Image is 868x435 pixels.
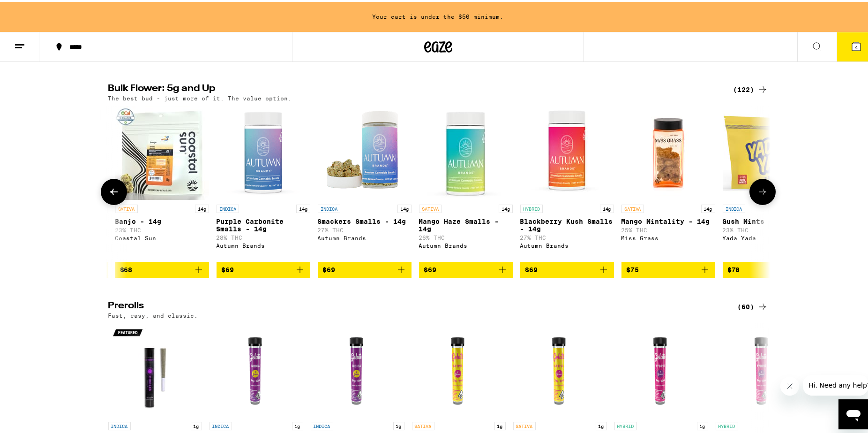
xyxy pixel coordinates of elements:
[513,321,607,415] img: Gelato - Strawberry Cough - 1g
[520,241,614,247] div: Autumn Brands
[210,321,303,415] img: Gelato - Grape Pie - 1g
[108,93,292,99] p: The best bud - just more of it. The value option.
[318,225,412,231] p: 27% THC
[614,321,708,415] img: Gelato - Gelonade - 1g
[108,299,722,311] h2: Prerolls
[108,311,198,317] p: Fast, easy, and classic.
[6,7,67,14] span: Hi. Need any help?
[520,260,614,276] button: Add to bag
[723,104,816,198] img: Yada Yada - Gush Mints - 20g
[115,233,209,239] div: Coastal Sun
[600,203,614,211] p: 14g
[115,104,209,260] a: Open page for Banjo - 14g from Coastal Sun
[311,321,404,415] img: Gelato - Papaya - 1g
[217,203,239,211] p: INDICA
[701,203,715,211] p: 14g
[520,233,614,239] p: 27% THC
[626,264,639,272] span: $75
[723,216,816,223] p: Gush Mints - 20g
[115,104,209,198] img: Coastal Sun - Banjo - 14g
[727,264,740,272] span: $78
[697,420,708,428] p: 1g
[217,260,310,276] button: Add to bag
[412,420,434,428] p: SATIVA
[292,420,303,428] p: 1g
[296,203,310,211] p: 14g
[311,420,333,428] p: INDICA
[738,299,768,311] a: (60)
[108,321,202,415] img: Circles Base Camp - Grape Ape - 1g
[217,241,310,247] div: Autumn Brands
[318,203,340,211] p: INDICA
[525,264,538,272] span: $69
[716,420,738,428] p: HYBRID
[419,104,513,198] img: Autumn Brands - Mango Haze Smalls - 14g
[621,260,715,276] button: Add to bag
[217,216,310,231] p: Purple Carbonite Smalls - 14g
[723,203,745,211] p: INDICA
[520,104,614,198] img: Autumn Brands - Blackberry Kush Smalls - 14g
[94,203,108,211] p: 14g
[318,260,412,276] button: Add to bag
[318,233,412,239] div: Autumn Brands
[419,260,513,276] button: Add to bag
[318,216,412,223] p: Smackers Smalls - 14g
[621,233,715,239] div: Miss Grass
[419,104,513,260] a: Open page for Mango Haze Smalls - 14g from Autumn Brands
[855,43,858,48] span: 4
[419,233,513,239] p: 26% THC
[120,264,133,272] span: $68
[621,104,715,198] img: Miss Grass - Mango Mintality - 14g
[513,420,536,428] p: SATIVA
[115,225,209,231] p: 23% THC
[499,203,513,211] p: 14g
[520,104,614,260] a: Open page for Blackberry Kush Smalls - 14g from Autumn Brands
[520,203,543,211] p: HYBRID
[397,203,412,211] p: 14g
[217,104,310,260] a: Open page for Purple Carbonite Smalls - 14g from Autumn Brands
[210,420,232,428] p: INDICA
[723,225,816,231] p: 23% THC
[318,104,412,198] img: Autumn Brands - Smackers Smalls - 14g
[494,420,506,428] p: 1g
[733,82,768,93] a: (122)
[221,264,234,272] span: $69
[393,420,404,428] p: 1g
[412,321,506,415] img: Gelato - Pineapple Punch - 1g
[217,233,310,239] p: 28% THC
[191,420,202,428] p: 1g
[614,420,637,428] p: HYBRID
[723,260,816,276] button: Add to bag
[621,203,644,211] p: SATIVA
[723,104,816,260] a: Open page for Gush Mints - 20g from Yada Yada
[217,104,310,198] img: Autumn Brands - Purple Carbonite Smalls - 14g
[621,104,715,260] a: Open page for Mango Mintality - 14g from Miss Grass
[621,225,715,231] p: 25% THC
[419,216,513,231] p: Mango Haze Smalls - 14g
[115,260,209,276] button: Add to bag
[322,264,335,272] span: $69
[621,216,715,223] p: Mango Mintality - 14g
[716,321,809,415] img: Gelato - Strawberry Gelato - 1g
[108,420,131,428] p: INDICA
[520,216,614,231] p: Blackberry Kush Smalls - 14g
[419,203,441,211] p: SATIVA
[115,216,209,223] p: Banjo - 14g
[115,203,138,211] p: SATIVA
[723,233,816,239] div: Yada Yada
[780,375,799,394] iframe: Close message
[419,241,513,247] div: Autumn Brands
[424,264,436,272] span: $69
[318,104,412,260] a: Open page for Smackers Smalls - 14g from Autumn Brands
[108,82,722,93] h2: Bulk Flower: 5g and Up
[195,203,209,211] p: 14g
[596,420,607,428] p: 1g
